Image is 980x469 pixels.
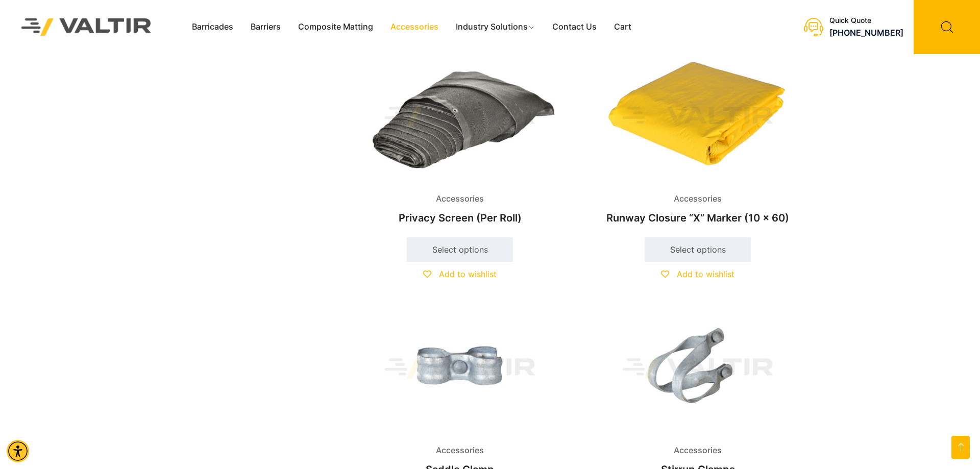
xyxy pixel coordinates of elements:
a: AccessoriesRunway Closure “X” Marker (10 x 60) [587,51,808,229]
a: Open this option [951,436,970,459]
a: Select options for “Privacy Screen (Per Roll)” [407,237,513,262]
img: Accessories [350,303,570,435]
span: Add to wishlist [677,269,734,279]
div: Quick Quote [829,16,903,25]
a: call (888) 496-3625 [829,28,903,38]
span: Accessories [428,191,492,207]
h2: Runway Closure “X” Marker (10 x 60) [587,207,808,229]
a: Composite Matting [289,19,382,35]
div: Accessibility Menu [7,440,29,462]
img: Accessories [587,51,808,183]
span: Accessories [666,443,729,458]
h2: Privacy Screen (Per Roll) [350,207,570,229]
a: Barricades [183,19,242,35]
a: Industry Solutions [447,19,544,35]
a: AccessoriesPrivacy Screen (Per Roll) [350,51,570,229]
a: Accessories [382,19,447,35]
span: Add to wishlist [439,269,497,279]
img: Accessories [587,303,808,435]
a: Select options for “Runway Closure “X” Marker (10 x 60)” [645,237,751,262]
span: Accessories [666,191,729,207]
span: Accessories [428,443,492,458]
a: Contact Us [544,19,605,35]
a: Barriers [242,19,289,35]
a: Add to wishlist [423,269,497,279]
img: Valtir Rentals [8,5,165,50]
a: Cart [605,19,640,35]
a: Add to wishlist [661,269,734,279]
